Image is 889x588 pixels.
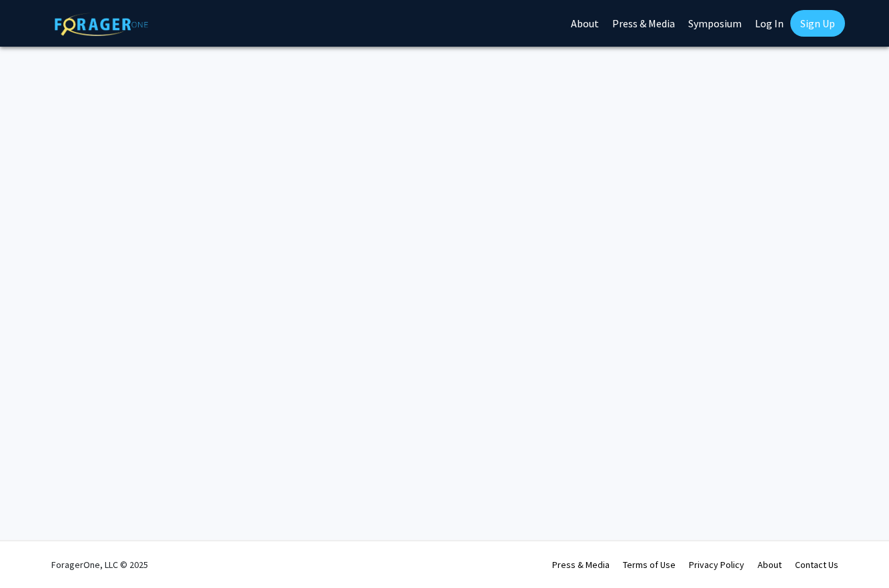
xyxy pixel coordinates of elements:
a: Press & Media [552,559,610,571]
a: Sign Up [790,10,845,37]
a: Terms of Use [623,559,676,571]
a: About [758,559,782,571]
a: Privacy Policy [689,559,744,571]
a: Contact Us [795,559,838,571]
img: ForagerOne Logo [55,13,148,36]
div: ForagerOne, LLC © 2025 [51,541,148,588]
